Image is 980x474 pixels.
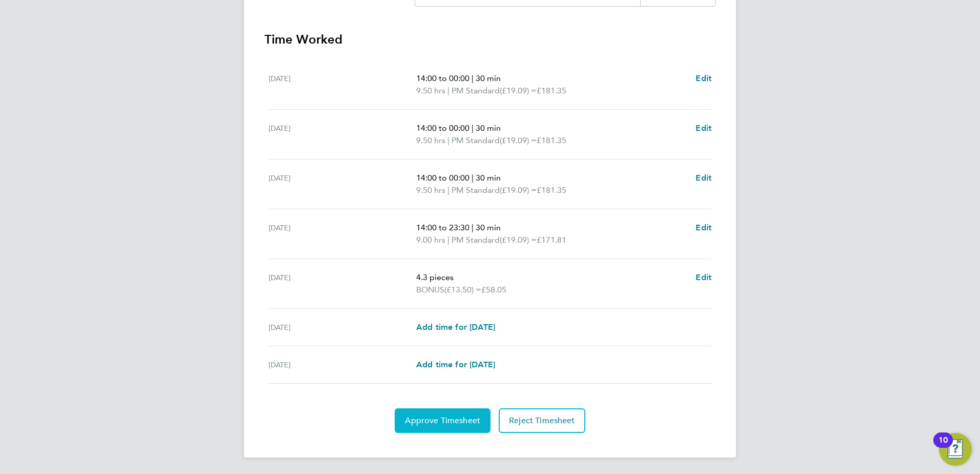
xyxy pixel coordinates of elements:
[472,123,474,133] span: |
[269,72,416,97] div: [DATE]
[416,322,495,332] span: Add time for [DATE]
[416,360,495,369] span: Add time for [DATE]
[416,321,495,333] a: Add time for [DATE]
[537,135,566,145] span: £181.35
[476,123,501,133] span: 30 min
[416,173,469,183] span: 14:00 to 00:00
[472,223,474,232] span: |
[472,173,474,183] span: |
[447,185,450,195] span: |
[696,173,711,183] span: Edit
[447,86,450,95] span: |
[416,123,469,133] span: 14:00 to 00:00
[416,359,495,371] a: Add time for [DATE]
[416,73,469,83] span: 14:00 to 00:00
[500,86,537,95] span: (£19.09) =
[476,73,501,83] span: 30 min
[269,271,416,296] div: [DATE]
[476,223,501,232] span: 30 min
[500,235,537,245] span: (£19.09) =
[472,73,474,83] span: |
[696,73,711,83] span: Edit
[499,408,585,433] button: Reject Timesheet
[395,408,491,433] button: Approve Timesheet
[452,184,500,196] span: PM Standard
[696,123,711,133] span: Edit
[416,235,445,245] span: 9.00 hrs
[444,285,481,294] span: (£13.50) =
[269,321,416,333] div: [DATE]
[452,134,500,147] span: PM Standard
[476,173,501,183] span: 30 min
[269,359,416,371] div: [DATE]
[537,235,566,245] span: £171.81
[696,272,711,282] span: Edit
[696,223,711,232] span: Edit
[452,85,500,97] span: PM Standard
[500,185,537,195] span: (£19.09) =
[447,135,450,145] span: |
[416,135,445,145] span: 9.50 hrs
[696,271,711,284] a: Edit
[696,122,711,134] a: Edit
[416,86,445,95] span: 9.50 hrs
[696,72,711,85] a: Edit
[500,135,537,145] span: (£19.09) =
[537,86,566,95] span: £181.35
[938,440,948,453] div: 10
[452,234,500,246] span: PM Standard
[696,222,711,234] a: Edit
[537,185,566,195] span: £181.35
[269,222,416,246] div: [DATE]
[447,235,450,245] span: |
[416,223,469,232] span: 14:00 to 23:30
[481,285,506,294] span: £58.05
[416,271,687,284] p: 4.3 pieces
[405,416,480,426] span: Approve Timesheet
[939,433,972,466] button: Open Resource Center, 10 new notifications
[269,122,416,147] div: [DATE]
[416,284,444,296] span: BONUS
[264,31,716,48] h3: Time Worked
[269,172,416,196] div: [DATE]
[416,185,445,195] span: 9.50 hrs
[696,172,711,184] a: Edit
[509,416,575,426] span: Reject Timesheet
